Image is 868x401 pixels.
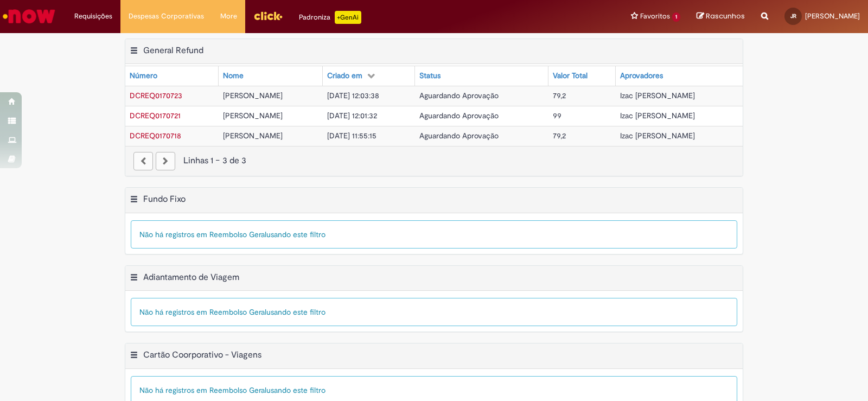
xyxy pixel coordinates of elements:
a: Rascunhos [697,11,745,22]
span: usando este filtro [266,307,325,317]
span: Rascunhos [706,11,745,21]
a: Abrir Registro: DCREQ0170718 [130,131,181,141]
div: Linhas 1 − 3 de 3 [133,155,735,167]
a: Abrir Registro: DCREQ0170723 [130,91,182,100]
div: Não há registros em Reembolso Geral [131,220,737,249]
div: Aprovadores [620,71,663,81]
span: [PERSON_NAME] [805,11,860,21]
span: DCREQ0170718 [130,131,181,141]
span: [DATE] 11:55:15 [327,131,376,141]
span: Aguardando Aprovação [419,91,499,100]
span: Izac [PERSON_NAME] [620,91,695,100]
div: Valor Total [553,71,588,81]
span: Aguardando Aprovação [419,131,499,141]
span: usando este filtro [266,385,325,395]
span: [PERSON_NAME] [223,91,283,100]
span: 79,2 [553,131,566,141]
span: DCREQ0170721 [130,111,181,120]
span: [PERSON_NAME] [223,131,283,141]
span: Favoritos [640,11,670,22]
div: Nome [223,71,244,81]
button: Cartão Coorporativo - Viagens Menu de contexto [130,349,138,364]
nav: paginação [125,146,743,176]
div: Status [419,71,441,81]
div: Número [130,71,157,81]
span: Izac [PERSON_NAME] [620,131,695,141]
span: usando este filtro [266,230,325,239]
h2: General Refund [143,45,203,56]
button: Fundo Fixo Menu de contexto [130,194,138,208]
img: click_logo_yellow_360x200.png [253,8,283,24]
span: [DATE] 12:03:38 [327,91,379,100]
h2: Cartão Coorporativo - Viagens [143,350,261,361]
span: [PERSON_NAME] [223,111,283,120]
span: Requisições [74,11,112,22]
div: Criado em [327,71,362,81]
span: [DATE] 12:01:32 [327,111,377,120]
span: Aguardando Aprovação [419,111,499,120]
span: 1 [672,12,680,22]
button: Adiantamento de Viagem Menu de contexto [130,272,138,286]
span: 99 [553,111,561,120]
h2: Adiantamento de Viagem [143,272,239,283]
span: More [220,11,237,22]
p: +GenAi [335,11,361,24]
div: Padroniza [299,11,361,24]
span: 79,2 [553,91,566,100]
span: JR [790,12,796,20]
div: Não há registros em Reembolso Geral [131,298,737,326]
button: General Refund Menu de contexto [130,45,138,59]
span: Izac [PERSON_NAME] [620,111,695,120]
span: DCREQ0170723 [130,91,182,100]
img: ServiceNow [1,5,57,27]
span: Despesas Corporativas [129,11,204,22]
a: Abrir Registro: DCREQ0170721 [130,111,181,120]
h2: Fundo Fixo [143,194,186,205]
